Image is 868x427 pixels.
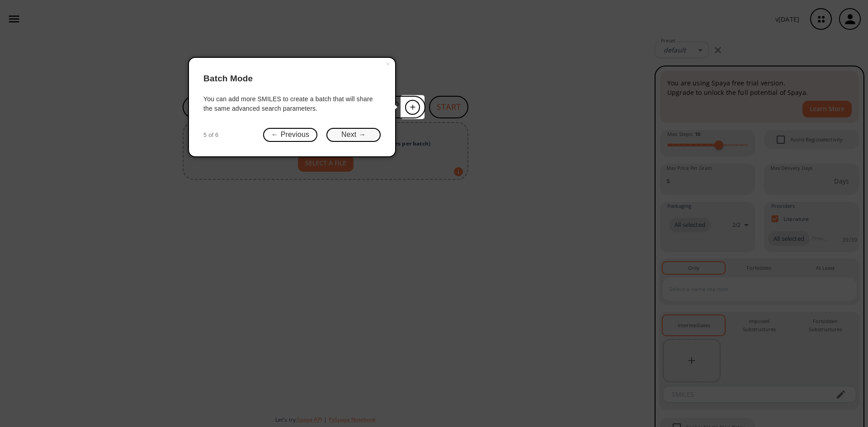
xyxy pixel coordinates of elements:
[326,128,381,142] button: Next →
[203,65,381,93] header: Batch Mode
[203,131,218,140] span: 5 of 6
[381,58,395,70] button: Close
[203,94,381,113] div: You can add more SMILES to create a batch that will share the same advanced search parameters.
[263,128,317,142] button: ← Previous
